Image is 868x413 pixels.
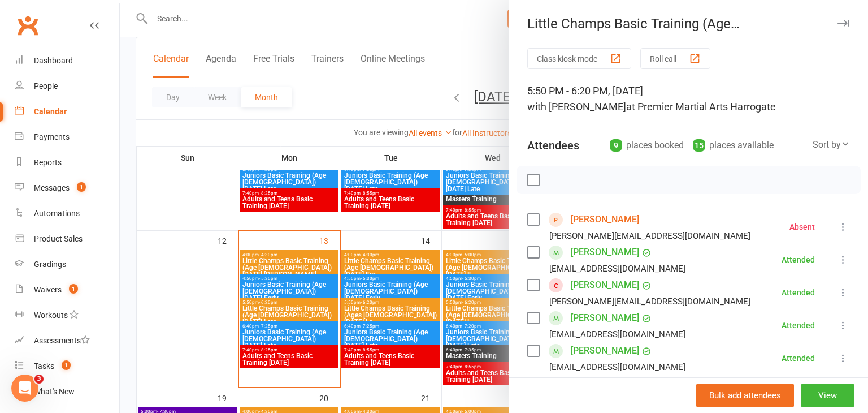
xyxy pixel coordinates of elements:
iframe: Intercom live chat [11,375,38,402]
div: Dashboard [34,56,73,65]
div: Gradings [34,260,66,269]
button: Bulk add attendees [696,384,794,407]
div: Attended [782,354,815,362]
a: [PERSON_NAME] [571,210,639,229]
div: Tasks [34,362,54,371]
div: Waivers [34,285,62,294]
a: [PERSON_NAME] [571,276,639,294]
a: People [15,74,119,99]
div: Attended [782,256,815,264]
div: 15 [693,139,705,152]
div: Workouts [34,311,68,320]
div: [EMAIL_ADDRESS][DOMAIN_NAME] [549,261,685,276]
div: [EMAIL_ADDRESS][DOMAIN_NAME] [549,360,685,375]
a: [PERSON_NAME] [571,375,639,393]
button: View [801,384,854,407]
div: Attended [782,289,815,296]
div: [EMAIL_ADDRESS][DOMAIN_NAME] [549,327,685,342]
a: Assessments [15,328,119,354]
div: Calendar [34,107,67,116]
div: Little Champs Basic Training (Age [DEMOGRAPHIC_DATA]) [DATE] Late [509,16,868,32]
div: 5:50 PM - 6:20 PM, [DATE] [527,83,850,115]
a: [PERSON_NAME] [571,309,639,327]
div: Automations [34,209,80,218]
div: Reports [34,158,62,167]
span: 3 [34,375,44,384]
div: Attendees [527,137,579,153]
div: 9 [610,139,622,152]
div: places booked [610,137,684,153]
a: Workouts [15,303,119,328]
div: Absent [789,223,815,231]
a: Reports [15,150,119,175]
a: Dashboard [15,48,119,74]
div: places available [693,137,774,153]
span: 1 [62,360,71,370]
button: Roll call [640,48,710,69]
div: People [34,81,58,91]
span: with [PERSON_NAME] [527,101,626,113]
a: Automations [15,201,119,226]
a: Calendar [15,99,119,124]
div: Payments [34,132,70,141]
div: Attended [782,321,815,329]
span: 1 [69,284,78,294]
a: What's New [15,379,119,405]
div: Messages [34,183,70,192]
div: Product Sales [34,234,83,243]
a: [PERSON_NAME] [571,342,639,360]
a: Tasks 1 [15,354,119,379]
div: What's New [34,387,75,396]
a: Waivers 1 [15,277,119,303]
div: [PERSON_NAME][EMAIL_ADDRESS][DOMAIN_NAME] [549,294,750,309]
a: Messages 1 [15,175,119,201]
div: [PERSON_NAME][EMAIL_ADDRESS][DOMAIN_NAME] [549,229,750,243]
div: Assessments [34,336,90,345]
button: Class kiosk mode [527,48,631,69]
a: Clubworx [14,11,42,40]
a: [PERSON_NAME] [571,243,639,261]
a: Gradings [15,252,119,277]
a: Payments [15,124,119,150]
a: Product Sales [15,226,119,252]
span: 1 [77,182,86,192]
span: at Premier Martial Arts Harrogate [626,101,776,113]
div: Sort by [813,137,850,152]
